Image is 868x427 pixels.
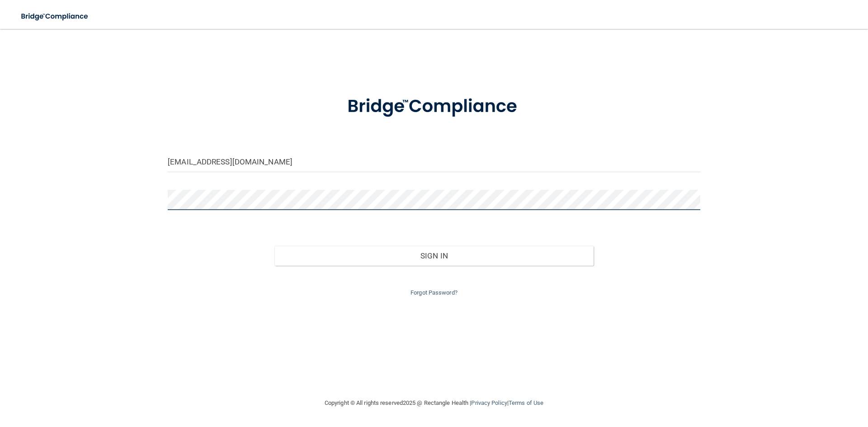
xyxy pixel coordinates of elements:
[509,399,543,406] a: Terms of Use
[269,389,599,418] div: Copyright © All rights reserved 2025 @ Rectangle Health | |
[410,289,458,296] a: Forgot Password?
[471,399,507,406] a: Privacy Policy
[329,83,539,130] img: bridge_compliance_login_screen.278c3ca4.svg
[14,7,97,26] img: bridge_compliance_login_screen.278c3ca4.svg
[274,246,594,266] button: Sign In
[712,363,857,399] iframe: Drift Widget Chat Controller
[168,152,700,172] input: Email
